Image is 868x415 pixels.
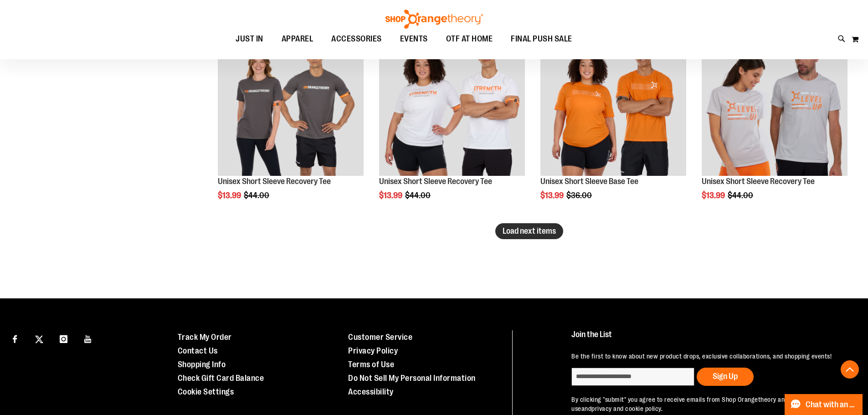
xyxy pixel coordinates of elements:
span: $13.99 [379,191,404,200]
a: Track My Order [178,333,232,342]
a: Privacy Policy [348,346,398,355]
span: OTF AT HOME [446,29,493,49]
img: Twitter [35,335,43,343]
a: Unisex Short Sleeve Base Tee [540,177,638,186]
a: Visit our Youtube page [80,330,96,346]
a: Product image for Unisex Short Sleeve Recovery TeeSALE [379,31,525,178]
a: Customer Service [348,333,412,342]
a: Product image for Unisex Short Sleeve Recovery TeeSALE [218,31,364,178]
span: $44.00 [728,191,755,200]
a: Do Not Sell My Personal Information [348,374,476,383]
img: Shop Orangetheory [384,10,484,29]
span: Chat with an Expert [806,400,857,409]
div: product [536,26,691,224]
a: Product image for Unisex Short Sleeve Recovery TeeSALE [702,31,847,178]
a: Accessibility [348,387,394,396]
button: Sign Up [697,368,754,386]
img: Product image for Unisex Short Sleeve Recovery Tee [702,31,847,176]
img: Product image for Unisex Short Sleeve Recovery Tee [379,31,525,176]
a: Visit our X page [31,330,47,346]
img: Product image for Unisex Short Sleeve Base Tee [540,31,686,176]
a: Unisex Short Sleeve Recovery Tee [218,177,331,186]
a: Cookie Settings [178,387,234,396]
div: product [213,26,368,224]
a: privacy and cookie policy. [591,405,663,412]
a: Check Gift Card Balance [178,374,264,383]
span: EVENTS [400,29,428,49]
a: Unisex Short Sleeve Recovery Tee [379,177,492,186]
p: Be the first to know about new product drops, exclusive collaborations, and shopping events! [571,352,847,361]
span: FINAL PUSH SALE [511,29,572,49]
div: product [697,26,852,224]
img: Product image for Unisex Short Sleeve Recovery Tee [218,31,364,176]
div: product [375,26,529,224]
a: Unisex Short Sleeve Recovery Tee [702,177,815,186]
button: Chat with an Expert [785,394,863,415]
span: APPAREL [282,29,313,49]
span: $13.99 [540,191,565,200]
span: $13.99 [218,191,242,200]
a: Product image for Unisex Short Sleeve Base TeeSALE [540,31,686,178]
span: Load next items [503,226,556,236]
p: By clicking "submit" you agree to receive emails from Shop Orangetheory and accept our and [571,395,847,413]
span: JUST IN [236,29,263,49]
a: Terms of Use [348,360,394,369]
span: $44.00 [405,191,432,200]
a: Visit our Instagram page [56,330,72,346]
span: ACCESSORIES [331,29,382,49]
a: Shopping Info [178,360,226,369]
span: Sign Up [713,372,738,381]
span: $36.00 [566,191,593,200]
a: Contact Us [178,346,218,355]
span: $44.00 [244,191,271,200]
input: enter email [571,368,694,386]
span: $13.99 [702,191,726,200]
a: terms of use [571,396,844,412]
button: Back To Top [841,360,859,379]
h4: Join the List [571,330,847,347]
button: Load next items [495,223,563,239]
a: Visit our Facebook page [7,330,23,346]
